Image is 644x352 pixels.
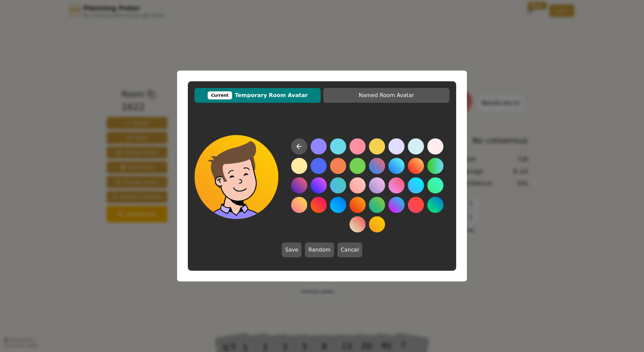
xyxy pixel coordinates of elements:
[337,243,362,257] button: Cancel
[282,243,302,257] button: Save
[327,91,446,99] span: Named Room Avatar
[198,91,317,99] span: Temporary Room Avatar
[208,91,232,99] div: Current
[305,243,334,257] button: Random
[323,88,449,103] button: Named Room Avatar
[195,88,321,103] button: CurrentTemporary Room Avatar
